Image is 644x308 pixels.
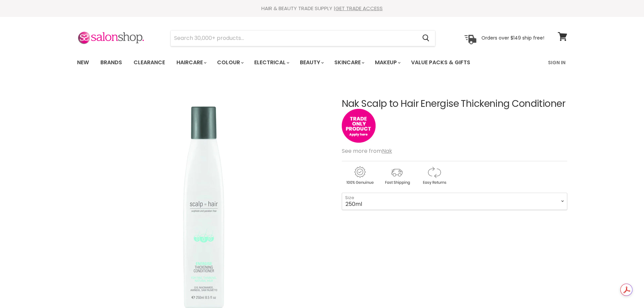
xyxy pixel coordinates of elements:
a: Brands [95,55,127,70]
a: Value Packs & Gifts [406,55,475,70]
input: Search [171,30,417,46]
a: GET TRADE ACCESS [335,5,383,12]
a: Colour [212,55,248,70]
ul: Main menu [72,53,510,72]
img: genuine.gif [342,165,378,186]
a: Nak [382,147,392,155]
img: shipping.gif [379,165,415,186]
img: returns.gif [416,165,452,186]
a: Sign In [544,55,570,70]
a: Clearance [128,55,170,70]
a: Beauty [295,55,328,70]
a: New [72,55,94,70]
span: See more from [342,147,392,155]
a: Skincare [329,55,368,70]
form: Product [170,30,435,46]
a: Haircare [171,55,211,70]
a: Makeup [370,55,405,70]
a: Electrical [249,55,293,70]
button: Search [417,30,435,46]
h1: Nak Scalp to Hair Energise Thickening Conditioner [342,99,567,109]
img: tradeonly_small.jpg [342,109,376,143]
nav: Main [69,53,576,72]
p: Orders over $149 ship free! [481,35,544,41]
div: HAIR & BEAUTY TRADE SUPPLY | [69,5,576,12]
